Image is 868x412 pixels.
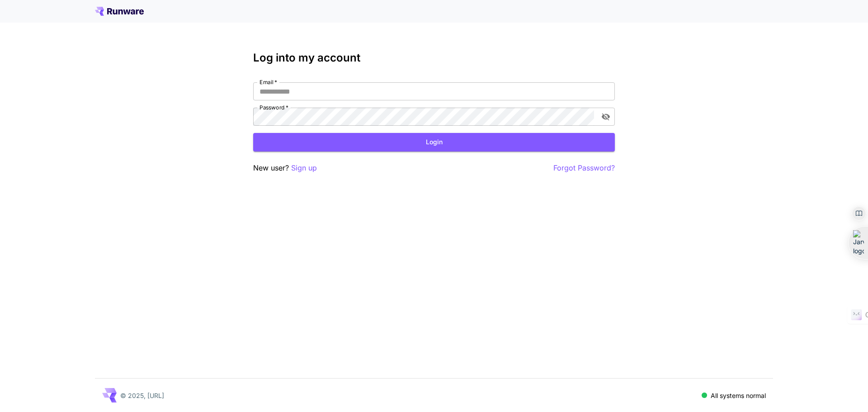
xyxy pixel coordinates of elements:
label: Password [259,104,288,111]
button: Login [253,133,615,152]
p: New user? [253,162,317,174]
button: Forgot Password? [553,162,615,174]
label: Email [259,78,277,86]
button: Sign up [291,162,317,174]
button: toggle password visibility [598,109,614,125]
h3: Log into my account [253,52,615,64]
p: All systems normal [711,391,766,400]
p: © 2025, [URL] [120,391,164,400]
